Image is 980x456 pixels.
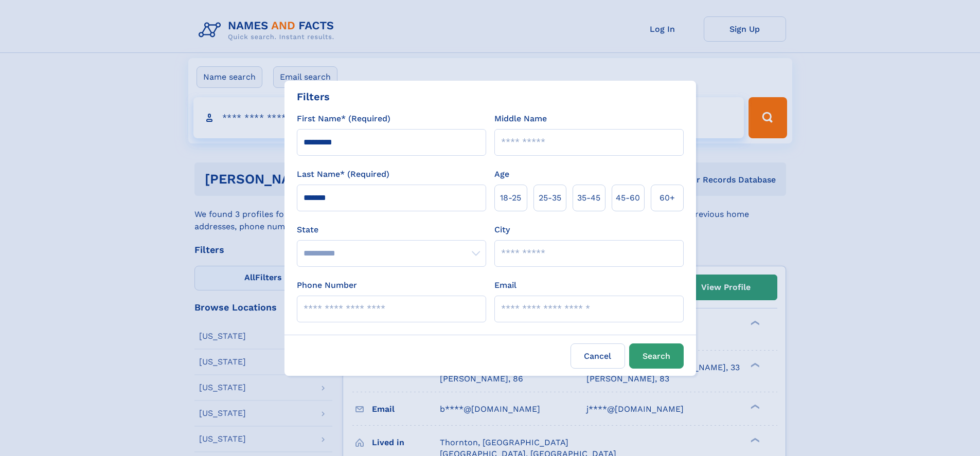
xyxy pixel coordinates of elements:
[629,343,684,369] button: Search
[494,113,547,125] label: Middle Name
[297,224,486,236] label: State
[297,89,330,104] div: Filters
[577,192,600,204] span: 35‑45
[571,343,625,369] label: Cancel
[539,192,561,204] span: 25‑35
[500,192,521,204] span: 18‑25
[616,192,640,204] span: 45‑60
[494,279,516,291] label: Email
[494,168,509,180] label: Age
[494,224,510,236] label: City
[660,192,675,204] span: 60+
[297,168,389,180] label: Last Name* (Required)
[297,113,390,125] label: First Name* (Required)
[297,279,357,291] label: Phone Number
